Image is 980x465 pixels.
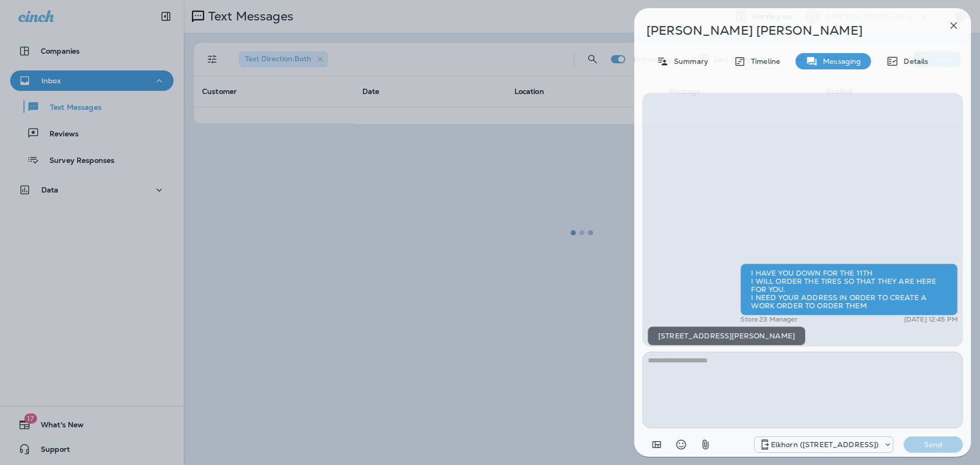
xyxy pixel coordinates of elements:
button: Add in a premade template [646,434,667,455]
p: Messaging [818,57,861,65]
p: Summary [669,57,708,65]
p: Timeline [746,57,780,65]
button: Select an emoji [671,434,691,455]
p: Elkhorn ([STREET_ADDRESS]) [771,440,879,449]
p: [DATE] 12:45 PM [904,315,958,324]
p: [PERSON_NAME] [PERSON_NAME] [646,23,925,38]
div: [STREET_ADDRESS][PERSON_NAME] [647,326,805,346]
div: I HAVE YOU DOWN FOR THE 11TH I WILL ORDER THE TIRES SO THAT THEY ARE HERE FOR YOU. I NEED YOUR AD... [741,263,958,315]
p: Details [899,57,928,65]
div: +1 (402) 502-7400 [754,438,893,451]
p: [DATE] 12:57 PM [753,346,805,354]
p: Store 23 Manager [741,315,797,324]
p: [PHONE_NUMBER] [647,346,711,354]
